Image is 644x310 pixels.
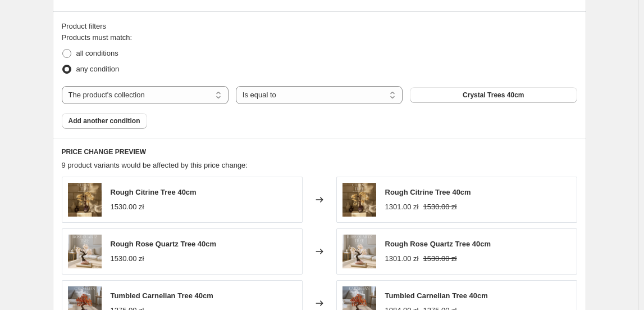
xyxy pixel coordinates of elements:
[385,188,471,196] span: Rough Citrine Tree 40cm
[423,254,457,263] span: 1530.00 zł
[62,147,577,156] h6: PRICE CHANGE PREVIEW
[62,113,147,129] button: Add another condition
[68,116,140,125] span: Add another condition
[111,188,197,196] span: Rough Citrine Tree 40cm
[68,235,102,268] img: SZABLONAIPHOTOS_17_d5893bae-997f-4c05-8c8e-b9e28c0c1777_80x.png
[385,203,419,211] span: 1301.00 zł
[342,183,376,217] img: SZABLONAIPHOTOS_39_80x.png
[76,49,118,57] span: all conditions
[342,235,376,268] img: SZABLONAIPHOTOS_17_d5893bae-997f-4c05-8c8e-b9e28c0c1777_80x.png
[62,21,577,32] div: Product filters
[385,240,491,248] span: Rough Rose Quartz Tree 40cm
[111,254,144,263] span: 1530.00 zł
[385,254,419,263] span: 1301.00 zł
[62,161,248,169] span: 9 product variants would be affected by this price change:
[410,87,577,103] button: Crystal Trees 40cm
[76,65,120,73] span: any condition
[111,291,213,300] span: Tumbled Carnelian Tree 40cm
[111,240,217,248] span: Rough Rose Quartz Tree 40cm
[423,203,457,211] span: 1530.00 zł
[62,33,133,42] span: Products must match:
[68,183,102,217] img: SZABLONAIPHOTOS_39_80x.png
[463,91,524,100] span: Crystal Trees 40cm
[385,291,488,300] span: Tumbled Carnelian Tree 40cm
[111,203,144,211] span: 1530.00 zł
